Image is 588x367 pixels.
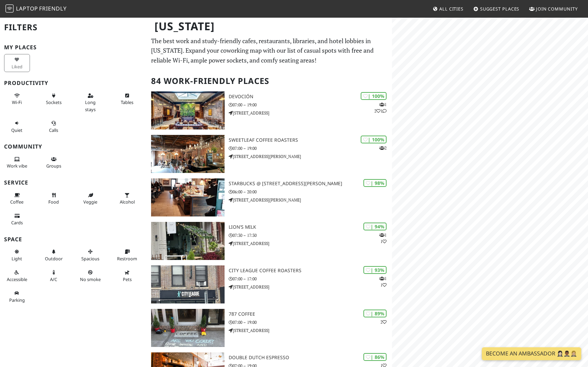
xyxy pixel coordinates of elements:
a: City League Coffee Roasters | 93% 11 City League Coffee Roasters 07:00 – 17:00 [STREET_ADDRESS] [147,265,392,303]
button: Veggie [78,190,103,208]
p: 07:00 – 19:00 [229,319,392,326]
h1: [US_STATE] [149,17,391,36]
button: Parking [4,287,30,305]
button: A/C [41,267,67,285]
span: Coffee [10,199,23,205]
button: Restroom [114,246,140,264]
span: Friendly [39,5,66,12]
p: [STREET_ADDRESS][PERSON_NAME] [229,153,392,160]
a: Lion's Milk | 94% 11 Lion's Milk 07:30 – 17:30 [STREET_ADDRESS] [147,222,392,260]
button: Quiet [4,118,30,136]
span: Outdoor area [45,256,63,262]
h2: 84 Work-Friendly Places [151,71,388,91]
button: Groups [41,154,67,172]
button: Accessible [4,267,30,285]
span: Long stays [85,99,96,112]
p: 07:00 – 17:00 [229,276,392,282]
button: Work vibe [4,154,30,172]
button: Long stays [78,90,103,115]
p: 1 2 1 [374,101,387,114]
p: The best work and study-friendly cafes, restaurants, libraries, and hotel lobbies in [US_STATE]. ... [151,36,388,65]
p: [STREET_ADDRESS] [229,110,392,116]
button: Light [4,246,30,264]
span: Join Community [536,6,578,12]
span: Quiet [11,127,22,133]
span: Alcohol [120,199,135,205]
button: Sockets [41,90,67,108]
h3: 787 Coffee [229,311,392,317]
p: 1 1 [379,275,387,288]
a: Join Community [526,3,581,15]
span: Accessible [7,276,27,282]
button: Coffee [4,190,30,208]
p: [STREET_ADDRESS] [229,284,392,290]
button: Wi-Fi [4,90,30,108]
button: Pets [114,267,140,285]
button: Cards [4,210,30,228]
a: LaptopFriendly LaptopFriendly [5,3,67,15]
p: 07:00 – 19:00 [229,102,392,108]
span: Video/audio calls [49,127,58,133]
span: Food [48,199,59,205]
img: Sweetleaf Coffee Roasters [151,135,225,173]
img: Lion's Milk [151,222,225,260]
span: Spacious [81,256,99,262]
span: Parking [9,297,25,303]
img: 787 Coffee [151,309,225,347]
h3: Sweetleaf Coffee Roasters [229,137,392,143]
div: | 86% [363,353,387,361]
span: Work-friendly tables [121,99,133,105]
span: People working [7,163,27,169]
h2: Filters [4,17,143,38]
button: Outdoor [41,246,67,264]
img: Devoción [151,91,225,129]
button: Alcohol [114,190,140,208]
img: LaptopFriendly [5,4,14,13]
h3: Community [4,143,143,150]
a: 787 Coffee | 89% 2 787 Coffee 07:00 – 19:00 [STREET_ADDRESS] [147,309,392,347]
p: 2 [379,145,387,151]
p: 07:30 – 17:30 [229,232,392,239]
div: | 94% [363,223,387,230]
div: | 93% [363,266,387,274]
span: Power sockets [46,99,62,105]
h3: Service [4,179,143,186]
p: 2 [380,319,387,325]
div: | 100% [361,136,387,143]
div: | 100% [361,92,387,100]
a: Suggest Places [471,3,522,15]
a: Sweetleaf Coffee Roasters | 100% 2 Sweetleaf Coffee Roasters 07:00 – 19:00 [STREET_ADDRESS][PERSO... [147,135,392,173]
span: Group tables [46,163,61,169]
a: All Cities [430,3,466,15]
h3: Starbucks @ [STREET_ADDRESS][PERSON_NAME] [229,181,392,187]
button: Calls [41,118,67,136]
span: All Cities [439,6,463,12]
span: Pet friendly [123,276,132,282]
h3: Lion's Milk [229,224,392,230]
p: [STREET_ADDRESS][PERSON_NAME] [229,197,392,203]
span: Credit cards [11,220,23,226]
button: Tables [114,90,140,108]
div: | 98% [363,179,387,187]
span: Smoke free [80,276,101,282]
button: Food [41,190,67,208]
p: 1 1 [379,232,387,245]
span: Stable Wi-Fi [12,99,22,105]
span: Laptop [16,5,38,12]
span: Suggest Places [480,6,520,12]
p: 06:00 – 20:00 [229,189,392,195]
button: Spacious [78,246,103,264]
h3: Devoción [229,94,392,100]
div: | 89% [363,310,387,317]
img: City League Coffee Roasters [151,265,225,303]
h3: Double Dutch Espresso [229,355,392,361]
img: Starbucks @ 815 Hutchinson Riv Pkwy [151,178,225,216]
p: [STREET_ADDRESS] [229,240,392,247]
h3: City League Coffee Roasters [229,268,392,274]
h3: Productivity [4,80,143,86]
span: Natural light [12,256,22,262]
button: No smoke [78,267,103,285]
a: Devoción | 100% 121 Devoción 07:00 – 19:00 [STREET_ADDRESS] [147,91,392,129]
span: Veggie [83,199,97,205]
a: Starbucks @ 815 Hutchinson Riv Pkwy | 98% Starbucks @ [STREET_ADDRESS][PERSON_NAME] 06:00 – 20:00... [147,178,392,216]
